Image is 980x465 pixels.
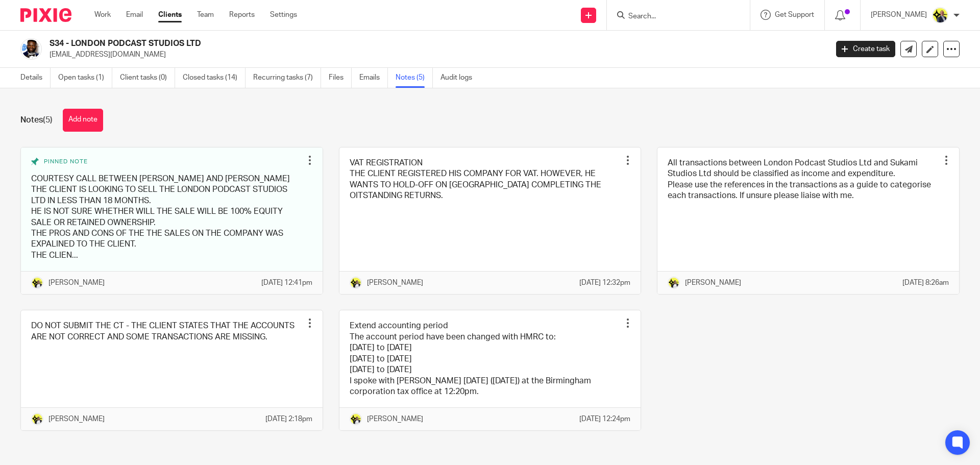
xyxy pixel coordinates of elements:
a: Clients [158,10,182,20]
a: Closed tasks (14) [183,68,246,88]
img: Pixie [20,8,71,22]
p: [DATE] 12:24pm [579,414,630,424]
p: [DATE] 12:32pm [579,278,630,288]
input: Search [627,12,719,21]
p: [EMAIL_ADDRESS][DOMAIN_NAME] [50,50,821,60]
p: [DATE] 2:18pm [265,414,312,424]
p: [DATE] 12:41pm [261,278,312,288]
a: Team [197,10,214,20]
p: [DATE] 8:26am [902,278,949,288]
p: [PERSON_NAME] [48,414,105,424]
span: Get Support [775,11,814,18]
img: Carine-Starbridge.jpg [668,277,680,289]
img: Carine-Starbridge.jpg [31,413,43,425]
a: Audit logs [440,68,480,88]
p: [PERSON_NAME] [685,278,741,288]
a: Work [94,10,111,20]
p: [PERSON_NAME] [871,10,927,20]
img: Carine-Starbridge.jpg [350,277,362,289]
div: Pinned note [31,158,302,166]
img: Carine-Starbridge.jpg [350,413,362,425]
a: Settings [270,10,297,20]
h2: S34 - LONDON PODCAST STUDIOS LTD [50,38,667,49]
span: (5) [43,116,53,124]
img: Kiosa%20Sukami%20Getty%20Images.png [20,38,42,60]
a: Details [20,68,51,88]
img: Dan-Starbridge%20(1).jpg [932,7,948,23]
a: Open tasks (1) [58,68,112,88]
a: Client tasks (0) [120,68,175,88]
button: Add note [63,109,103,132]
a: Emails [359,68,388,88]
p: [PERSON_NAME] [48,278,105,288]
a: Recurring tasks (7) [253,68,321,88]
h1: Notes [20,115,53,126]
a: Email [126,10,143,20]
p: [PERSON_NAME] [367,278,423,288]
a: Reports [229,10,255,20]
a: Notes (5) [396,68,433,88]
a: Create task [836,41,895,57]
p: [PERSON_NAME] [367,414,423,424]
a: Files [329,68,352,88]
img: Carine-Starbridge.jpg [31,277,43,289]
